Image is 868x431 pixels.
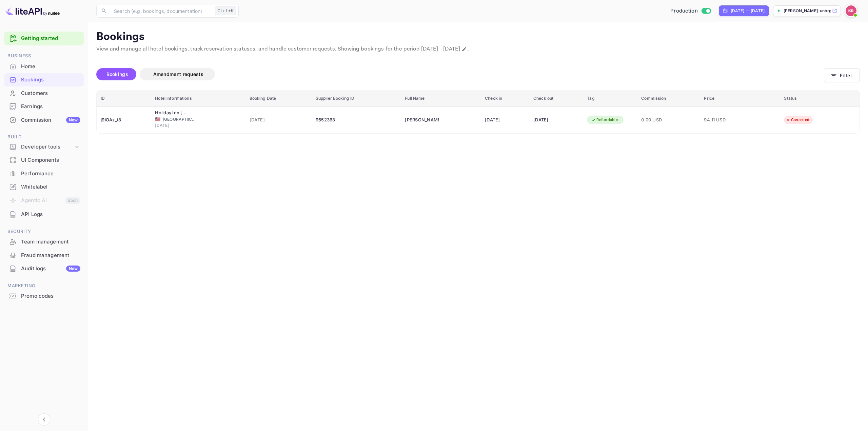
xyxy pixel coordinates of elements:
th: Booking Date [245,90,312,107]
div: Switch to Sandbox mode [668,7,713,15]
th: Tag [583,90,637,107]
span: Marketing [4,282,84,290]
th: Price [700,90,780,107]
a: API Logs [4,208,84,220]
span: [DATE] - [DATE] [421,45,460,53]
span: Business [4,52,84,60]
th: Supplier Booking ID [312,90,401,107]
div: Promo codes [21,292,80,300]
div: Performance [4,167,84,180]
div: [DATE] — [DATE] [731,8,765,14]
div: 9652363 [316,115,397,125]
div: Customers [21,90,80,97]
a: Earnings [4,100,84,113]
th: Commission [637,90,700,107]
div: API Logs [4,208,84,221]
div: [DATE] [485,115,525,125]
th: Full Name [401,90,481,107]
div: Audit logsNew [4,262,84,275]
div: [DATE] [533,115,579,125]
button: Filter [824,68,860,82]
div: j9iOAz_t8 [101,115,147,125]
p: [PERSON_NAME]-unbrg.[PERSON_NAME]... [784,8,831,14]
span: Production [670,7,698,15]
span: Amendment requests [153,71,203,77]
span: Security [4,228,84,235]
div: Ctrl+K [215,6,236,15]
img: LiteAPI logo [5,5,60,16]
a: Customers [4,87,84,99]
a: Audit logsNew [4,262,84,275]
div: Fraud management [4,249,84,262]
span: United States of America [155,117,160,121]
a: Team management [4,235,84,248]
span: 0.00 USD [641,116,696,124]
div: Whitelabel [21,183,80,191]
input: Search (e.g. bookings, documentation) [110,4,212,18]
span: Bookings [106,71,128,77]
div: New [66,266,80,272]
p: View and manage all hotel bookings, track reservation statuses, and handle customer requests. Sho... [96,45,860,53]
span: [DATE] [250,116,308,124]
table: booking table [97,90,860,133]
div: Performance [21,170,80,178]
div: Cancelled [782,116,814,124]
div: UI Components [21,156,80,164]
div: CommissionNew [4,114,84,127]
a: Getting started [21,35,80,42]
button: Collapse navigation [38,413,50,426]
div: API Logs [21,211,80,218]
div: Developer tools [4,141,84,153]
div: Team management [21,238,80,246]
div: Home [4,60,84,73]
div: account-settings tabs [96,68,824,80]
button: Change date range [461,46,468,53]
span: Build [4,133,84,141]
div: Home [21,63,80,71]
div: UI Components [4,154,84,167]
div: Earnings [21,103,80,111]
img: Kobus Roux [846,5,856,16]
div: Developer tools [21,143,74,151]
div: Refundable [587,116,622,124]
div: Terence McCann [405,115,439,125]
div: Team management [4,235,84,249]
th: Check out [529,90,583,107]
p: Bookings [96,30,860,44]
div: Audit logs [21,265,80,273]
div: Earnings [4,100,84,113]
div: Bookings [21,76,80,84]
th: Check in [481,90,529,107]
div: Whitelabel [4,180,84,194]
span: 94.11 USD [704,116,738,124]
th: Hotel informations [151,90,245,107]
a: Whitelabel [4,180,84,193]
a: Fraud management [4,249,84,261]
a: Performance [4,167,84,180]
th: Status [780,90,860,107]
span: [DATE] [155,122,189,129]
div: Promo codes [4,290,84,303]
div: Getting started [4,32,84,45]
a: CommissionNew [4,114,84,126]
a: Bookings [4,73,84,86]
div: Bookings [4,73,84,86]
th: ID [97,90,151,107]
div: Customers [4,87,84,100]
div: Fraud management [21,252,80,259]
div: Commission [21,116,80,124]
span: [GEOGRAPHIC_DATA] [163,116,197,122]
div: New [66,117,80,123]
a: UI Components [4,154,84,166]
a: Promo codes [4,290,84,302]
div: Holiday Inn Corpus Christi - North Padre Island [155,110,189,116]
a: Home [4,60,84,73]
